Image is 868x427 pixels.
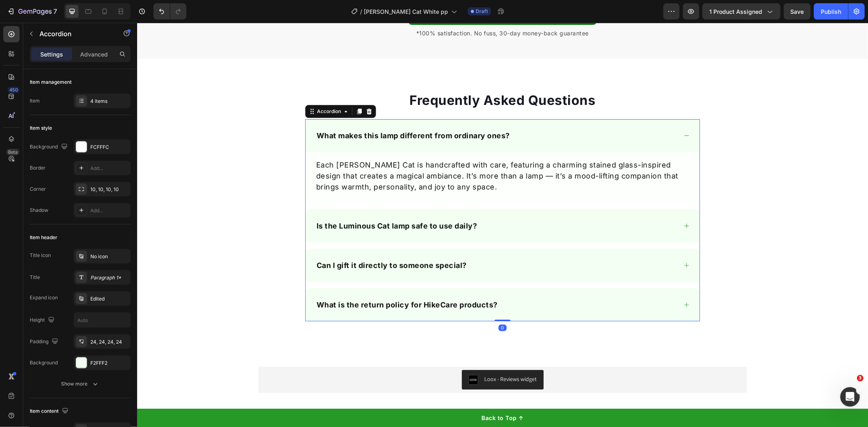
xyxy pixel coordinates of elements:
[702,3,781,20] button: 1 product assigned
[90,165,129,172] div: Add...
[169,69,562,86] p: Frequently Asked Questions
[325,347,407,367] button: Loox - Reviews widget
[90,186,129,193] div: 10, 10, 10, 10
[30,185,46,193] div: Corner
[348,352,400,361] div: Loox - Reviews widget
[361,302,370,308] div: 0
[40,50,63,59] p: Settings
[30,124,52,132] div: Item style
[90,295,129,303] div: Edited
[179,277,361,288] p: What is the return policy for HikeCare products?
[30,252,51,259] div: Title icon
[179,238,330,247] strong: Can I gift it directly to someone special?
[784,3,811,20] button: Save
[344,391,387,399] div: Back to Top ↑
[90,98,129,105] div: 4 items
[30,377,131,391] button: Show more
[30,207,48,214] div: Shadow
[30,294,58,301] div: Expand icon
[90,359,129,367] div: F2FFF2
[814,3,848,20] button: Publish
[30,97,40,105] div: Item
[153,3,186,20] div: Undo/Redo
[30,315,56,326] div: Height
[821,7,841,16] div: Publish
[61,380,99,388] div: Show more
[30,336,60,347] div: Padding
[179,137,552,170] p: Each [PERSON_NAME] Cat is handcrafted with care, featuring a charming stained glass-inspired desi...
[791,8,804,15] span: Save
[179,109,373,117] strong: What makes this lamp different from ordinary ones?
[8,87,20,93] div: 450
[178,85,206,92] div: Accordion
[30,234,57,241] div: Item header
[709,7,762,16] span: 1 product assigned
[840,387,860,407] iframe: Intercom live chat
[30,78,72,86] div: Item management
[857,375,864,381] span: 3
[90,144,129,151] div: FCFFFC
[30,274,40,281] div: Title
[360,7,362,16] span: /
[53,7,57,16] p: 7
[74,313,130,327] input: Auto
[90,274,129,281] div: Paragraph 1*
[137,23,868,427] iframe: Design area
[30,359,58,366] div: Background
[39,29,109,39] p: Accordion
[3,3,61,20] button: 7
[179,199,340,207] strong: Is the Luminous Cat lamp safe to use daily?
[476,8,488,15] span: Draft
[90,338,129,346] div: 24, 24, 24, 24
[331,352,341,362] img: loox.png
[90,207,129,214] div: Add...
[30,142,69,152] div: Background
[80,50,108,59] p: Advanced
[90,253,129,260] div: No icon
[364,7,448,16] span: [PERSON_NAME] Cat White pp
[178,136,553,170] div: Rich Text Editor. Editing area: main
[30,406,70,417] div: Item content
[30,164,46,172] div: Border
[6,149,20,155] div: Beta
